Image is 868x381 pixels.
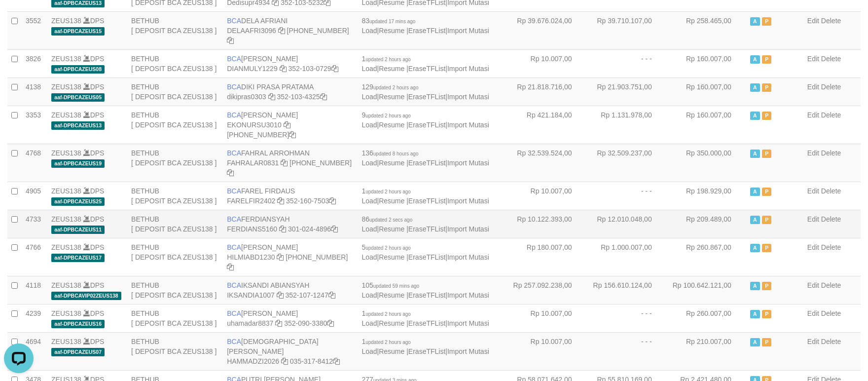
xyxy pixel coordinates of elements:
[362,17,415,25] span: 83
[51,93,105,102] span: aaf-DPBCAZEUS05
[447,65,489,73] a: Import Mutasi
[667,106,746,144] td: Rp 160.007,00
[587,77,667,106] td: Rp 21.903.751,00
[227,187,241,195] span: BCA
[750,338,760,346] span: Active
[379,253,404,261] a: Resume
[821,83,841,91] a: Delete
[447,159,489,167] a: Import Mutasi
[320,93,327,101] a: Copy 3521034325 to clipboard
[762,310,772,318] span: Paused
[362,347,377,355] a: Load
[362,243,489,261] span: | | |
[447,121,489,129] a: Import Mutasi
[507,144,587,182] td: Rp 32.539.524,00
[127,144,223,182] td: BETHUB [ DEPOSIT BCA ZEUS138 ]
[379,291,404,299] a: Resume
[821,281,841,289] a: Delete
[127,182,223,210] td: BETHUB [ DEPOSIT BCA ZEUS138 ]
[333,357,340,365] a: Copy 0353178412 to clipboard
[51,348,105,356] span: aaf-DPBCAZEUS07
[362,215,412,223] span: 86
[223,106,358,144] td: [PERSON_NAME] [PHONE_NUMBER]
[362,187,411,195] span: 1
[667,49,746,77] td: Rp 160.007,00
[507,77,587,106] td: Rp 21.818.716,00
[365,340,411,345] span: updated 2 hours ago
[507,106,587,144] td: Rp 421.184,00
[223,304,358,332] td: [PERSON_NAME] 352-090-3380
[507,238,587,276] td: Rp 180.007,00
[227,27,276,35] a: DELAAFRI3096
[277,291,284,299] a: Copy IKSANDIA1007 to clipboard
[447,319,489,327] a: Import Mutasi
[331,65,338,73] a: Copy 3521030729 to clipboard
[281,159,288,167] a: Copy FAHRALAR0831 to clipboard
[762,17,772,26] span: Paused
[22,238,47,276] td: 4766
[127,77,223,106] td: BETHUB [ DEPOSIT BCA ZEUS138 ]
[22,210,47,238] td: 4733
[227,319,273,327] a: uhamadar8837
[127,276,223,304] td: BETHUB [ DEPOSIT BCA ZEUS138 ]
[447,225,489,233] a: Import Mutasi
[4,4,34,34] button: Open LiveChat chat widget
[22,106,47,144] td: 3353
[762,83,772,92] span: Paused
[379,27,404,35] a: Resume
[127,49,223,77] td: BETHUB [ DEPOSIT BCA ZEUS138 ]
[277,253,284,261] a: Copy HILMIABD1230 to clipboard
[379,225,404,233] a: Resume
[47,144,127,182] td: DPS
[750,150,760,158] span: Active
[22,11,47,49] td: 3552
[362,319,377,327] a: Load
[821,243,841,251] a: Delete
[362,111,489,129] span: | | |
[362,149,489,167] span: | | |
[408,197,445,205] a: EraseTFList
[587,11,667,49] td: Rp 39.710.107,00
[379,319,404,327] a: Resume
[278,27,285,35] a: Copy DELAAFRI3096 to clipboard
[227,291,275,299] a: IKSANDIA1007
[807,111,819,119] a: Edit
[587,332,667,370] td: - - -
[447,197,489,205] a: Import Mutasi
[587,49,667,77] td: - - -
[51,83,81,91] a: ZEUS138
[277,197,284,205] a: Copy FARELFIR2402 to clipboard
[667,276,746,304] td: Rp 100.642.121,00
[369,217,412,223] span: updated 2 secs ago
[408,347,445,355] a: EraseTFList
[507,210,587,238] td: Rp 10.122.393,00
[362,159,377,167] a: Load
[227,17,241,25] span: BCA
[379,197,404,205] a: Resume
[667,144,746,182] td: Rp 350.000,00
[227,149,241,157] span: BCA
[507,332,587,370] td: Rp 10.007,00
[447,291,489,299] a: Import Mutasi
[227,111,241,119] span: BCA
[223,144,358,182] td: FAHRAL ARROHMAN [PHONE_NUMBER]
[281,357,288,365] a: Copy HAMMADZI2026 to clipboard
[362,27,377,35] a: Load
[750,188,760,196] span: Active
[762,244,772,252] span: Paused
[807,243,819,251] a: Edit
[227,83,241,91] span: BCA
[51,338,81,345] a: ZEUS138
[750,282,760,290] span: Active
[373,85,419,90] span: updated 2 hours ago
[362,55,489,73] span: | | |
[362,338,489,355] span: | | |
[762,216,772,224] span: Paused
[51,27,105,36] span: aaf-DPBCAZEUS15
[408,93,445,101] a: EraseTFList
[227,55,241,63] span: BCA
[227,93,266,101] a: dikipras0303
[227,159,279,167] a: FAHRALAR0831
[51,55,81,63] a: ZEUS138
[127,304,223,332] td: BETHUB [ DEPOSIT BCA ZEUS138 ]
